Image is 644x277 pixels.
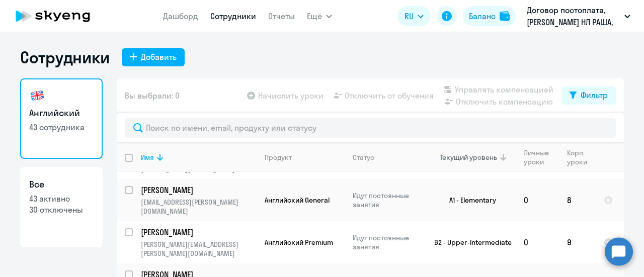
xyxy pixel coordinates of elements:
div: Текущий уровень [440,153,497,162]
span: Английский General [265,196,330,205]
p: [EMAIL_ADDRESS][PERSON_NAME][DOMAIN_NAME] [141,198,256,216]
a: [PERSON_NAME] [141,227,256,238]
button: Договор постоплата, [PERSON_NAME] НЛ РАША, ООО [522,4,635,28]
span: Вы выбрали: 0 [125,89,180,102]
a: Дашборд [163,11,198,21]
td: 8 [559,179,596,221]
a: Отчеты [268,11,295,21]
button: Добавить [122,48,185,66]
p: Идут постоянные занятия [353,191,422,209]
span: Ещё [307,10,322,22]
p: 30 отключены [29,204,94,215]
div: Имя [141,153,256,162]
div: Статус [353,153,422,162]
p: 43 активно [29,193,94,204]
input: Поиск по имени, email, продукту или статусу [125,118,616,138]
div: Корп. уроки [567,148,595,166]
button: Фильтр [561,86,616,105]
a: Сотрудники [210,11,256,21]
button: Балансbalance [463,6,516,26]
span: RU [405,10,414,22]
td: 0 [516,221,559,263]
h1: Сотрудники [20,47,110,67]
h3: Английский [29,107,94,120]
p: [PERSON_NAME][EMAIL_ADDRESS][PERSON_NAME][DOMAIN_NAME] [141,240,256,258]
a: [PERSON_NAME] [141,184,256,196]
p: Договор постоплата, [PERSON_NAME] НЛ РАША, ООО [527,4,620,28]
td: A1 - Elementary [422,179,516,221]
p: 43 сотрудника [29,122,94,133]
div: Имя [141,153,154,162]
span: Английский Premium [265,238,333,247]
div: Продукт [265,153,344,162]
img: balance [500,11,510,21]
button: RU [397,6,431,26]
h3: Все [29,178,94,191]
button: Ещё [307,6,332,26]
div: Личные уроки [524,148,552,166]
a: Все43 активно30 отключены [20,167,103,247]
a: Английский43 сотрудника [20,78,103,159]
div: Корп. уроки [567,148,589,166]
p: [PERSON_NAME] [141,227,255,238]
div: Личные уроки [524,148,558,166]
td: 0 [516,179,559,221]
p: [PERSON_NAME] [141,184,255,196]
div: Баланс [469,10,496,22]
div: Продукт [265,153,292,162]
div: Текущий уровень [430,153,515,162]
img: english [29,87,45,104]
div: Добавить [141,51,177,63]
td: B2 - Upper-Intermediate [422,221,516,263]
td: 9 [559,221,596,263]
div: Фильтр [581,89,608,101]
div: Статус [353,153,374,162]
p: Идут постоянные занятия [353,233,422,251]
